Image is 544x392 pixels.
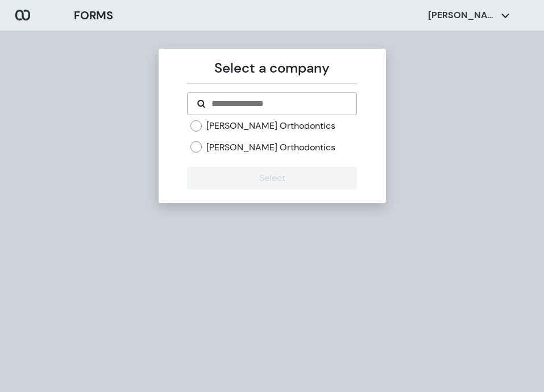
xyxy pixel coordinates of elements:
[206,120,335,132] label: [PERSON_NAME] Orthodontics
[206,141,335,154] label: [PERSON_NAME] Orthodontics
[428,9,496,22] p: [PERSON_NAME]
[187,58,357,78] p: Select a company
[210,97,347,111] input: Search
[187,167,357,189] button: Select
[74,7,113,24] h3: FORMS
